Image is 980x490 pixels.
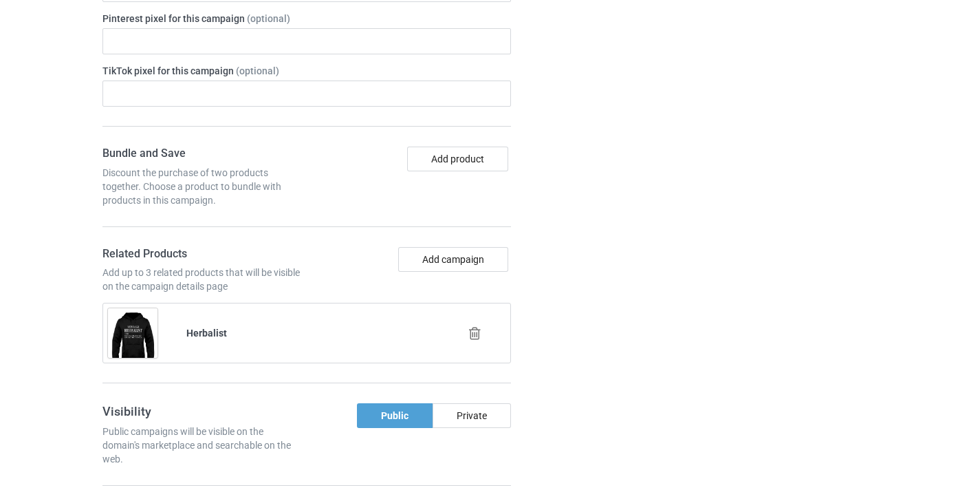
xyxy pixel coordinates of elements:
[247,13,290,24] span: (optional)
[102,247,302,262] h4: Related Products
[102,64,511,78] label: TikTok pixel for this campaign
[398,247,508,272] button: Add campaign
[186,328,227,339] b: Herbalist
[102,166,302,207] div: Discount the purchase of two products together. Choose a product to bundle with products in this ...
[102,425,302,466] div: Public campaigns will be visible on the domain's marketplace and searchable on the web.
[102,266,302,293] div: Add up to 3 related products that will be visible on the campaign details page
[407,147,508,171] button: Add product
[102,147,302,161] h4: Bundle and Save
[102,403,302,419] h3: Visibility
[102,12,511,25] label: Pinterest pixel for this campaign
[236,65,279,76] span: (optional)
[433,403,511,428] div: Private
[357,403,433,428] div: Public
